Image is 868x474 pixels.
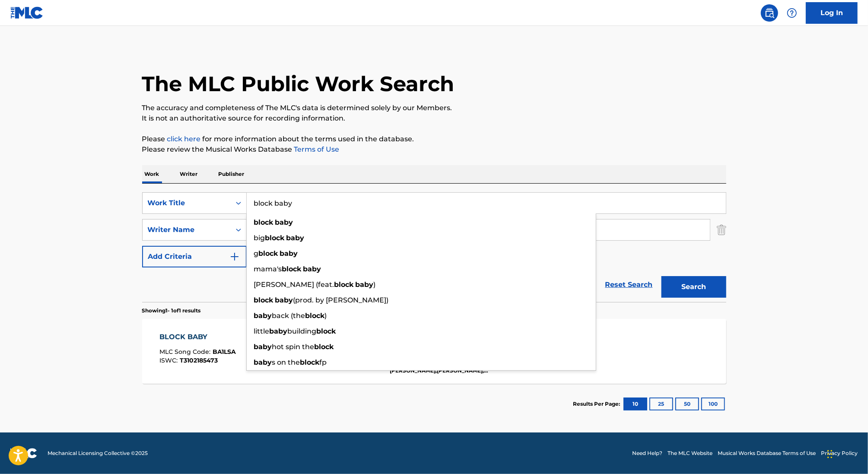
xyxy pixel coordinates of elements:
[356,280,374,289] strong: baby
[787,8,797,18] img: help
[718,449,816,457] a: Musical Works Database Terms of Use
[317,327,336,335] strong: block
[280,249,298,258] strong: baby
[10,6,44,19] img: MLC Logo
[573,400,623,408] p: Results Per Page:
[180,356,218,364] span: T3102185473
[142,307,201,315] p: Showing 1 - 1 of 1 results
[717,219,726,241] img: Delete Criterion
[320,358,327,366] span: fp
[825,433,868,474] iframe: Chat Widget
[142,246,247,267] button: Add Criteria
[315,343,334,351] strong: block
[821,449,858,457] a: Privacy Policy
[334,280,354,289] strong: block
[254,296,273,304] strong: block
[259,249,278,258] strong: block
[275,296,293,304] strong: baby
[254,312,272,320] strong: baby
[632,449,662,457] a: Need Help?
[254,218,273,226] strong: block
[254,234,265,242] span: big
[806,2,858,24] a: Log In
[142,319,726,384] a: BLOCK BABYMLC Song Code:BA1LSAISWC:T3102185473Writers (3)[PERSON_NAME] [PERSON_NAME][DATE] [PERSO...
[229,251,240,262] img: 9d2ae6d4665cec9f34b9.svg
[827,441,833,467] div: Drag
[272,358,300,366] span: s on the
[303,265,321,273] strong: baby
[374,280,376,289] span: )
[142,165,162,183] p: Work
[159,332,236,342] div: BLOCK BABY
[288,327,317,335] span: building
[254,249,259,258] span: g
[761,4,778,22] a: Public Search
[10,448,37,458] img: logo
[272,312,305,320] span: back (the
[148,198,226,208] div: Work Title
[272,343,315,351] span: hot spin the
[265,234,285,242] strong: block
[254,343,272,351] strong: baby
[275,218,293,226] strong: baby
[270,327,288,335] strong: baby
[649,398,673,410] button: 25
[286,234,305,242] strong: baby
[293,296,389,304] span: (prod. by [PERSON_NAME])
[293,145,340,153] a: Terms of Use
[764,8,775,18] img: search
[142,144,726,155] p: Please review the Musical Works Database
[254,265,282,273] span: mama's
[159,356,180,364] span: ISWC :
[661,276,726,298] button: Search
[142,103,726,113] p: The accuracy and completeness of The MLC's data is determined solely by our Members.
[783,4,801,22] div: Help
[148,225,226,235] div: Writer Name
[216,165,247,183] p: Publisher
[178,165,200,183] p: Writer
[701,398,725,410] button: 100
[142,192,726,302] form: Search Form
[325,312,327,320] span: )
[601,275,657,294] a: Reset Search
[167,135,201,143] a: click here
[142,134,726,144] p: Please for more information about the terms used in the database.
[300,358,320,366] strong: block
[282,265,302,273] strong: block
[142,71,455,97] h1: The MLC Public Work Search
[254,280,334,289] span: [PERSON_NAME] (feat.
[623,398,647,410] button: 10
[213,348,236,356] span: BA1LSA
[675,398,699,410] button: 50
[142,113,726,124] p: It is not an authoritative source for recording information.
[668,449,712,457] a: The MLC Website
[254,327,270,335] span: little
[48,449,148,457] span: Mechanical Licensing Collective © 2025
[159,348,213,356] span: MLC Song Code :
[305,312,325,320] strong: block
[254,358,272,366] strong: baby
